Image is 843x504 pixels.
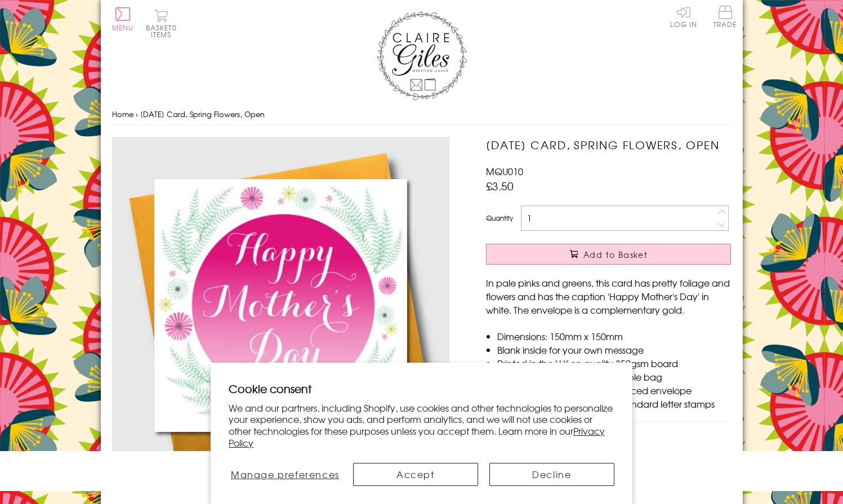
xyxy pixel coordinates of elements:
[229,463,341,486] button: Manage preferences
[486,178,514,194] span: £3.50
[486,276,731,316] p: In pale pinks and greens, this card has pretty foliage and flowers and has the caption 'Happy Mot...
[486,137,731,153] h1: [DATE] Card, Spring Flowers, Open
[231,467,340,481] span: Manage preferences
[497,356,731,370] li: Printed in the U.K on quality 350gsm board
[112,137,450,474] img: Mother's Day Card, Spring Flowers, Open
[140,109,265,119] span: [DATE] Card, Spring Flowers, Open
[713,6,737,30] a: Trade
[670,6,697,28] a: Log In
[112,103,732,126] nav: breadcrumbs
[353,463,478,486] button: Accept
[497,343,731,356] li: Blank inside for your own message
[136,109,138,119] span: ›
[112,109,133,119] a: Home
[146,9,177,38] button: Basket0 items
[229,381,614,396] h2: Cookie consent
[489,463,614,486] button: Decline
[377,11,467,100] img: Claire Giles Greetings Cards
[229,402,614,449] p: We and our partners, including Shopify, use cookies and other technologies to personalize your ex...
[486,164,523,178] span: MQU010
[713,6,737,28] span: Trade
[229,424,605,449] a: Privacy Policy
[486,213,513,223] label: Quantity
[486,244,731,265] button: Add to Basket
[112,7,134,31] button: Menu
[497,329,731,343] li: Dimensions: 150mm x 150mm
[112,23,134,33] span: Menu
[151,23,177,39] span: 0 items
[583,249,648,260] span: Add to Basket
